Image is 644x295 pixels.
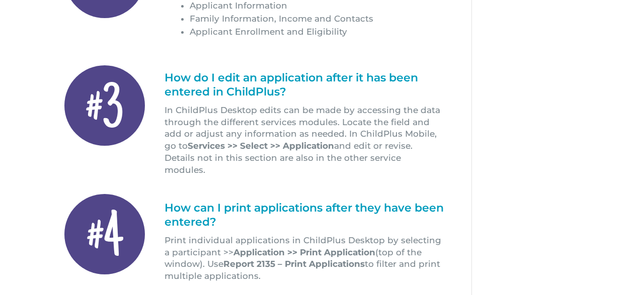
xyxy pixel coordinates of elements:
[223,259,365,269] strong: Report 2135 – Print Applications
[165,235,444,282] p: Print individual applications in ChildPlus Desktop by selecting a participant >> (top of the wind...
[233,247,375,257] strong: Application >> Print Application
[165,201,444,235] h1: How can I print applications after they have been entered?
[190,12,444,25] li: Family Information, Income and Contacts
[190,25,444,38] li: Applicant Enrollment and Eligibility
[64,194,145,274] div: #4
[64,65,145,146] div: #3
[188,141,334,151] strong: Services >> Select >> Application
[165,71,444,105] h1: How do I edit an application after it has been entered in ChildPlus?
[165,105,444,176] p: In ChildPlus Desktop edits can be made by accessing the data through the different services modul...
